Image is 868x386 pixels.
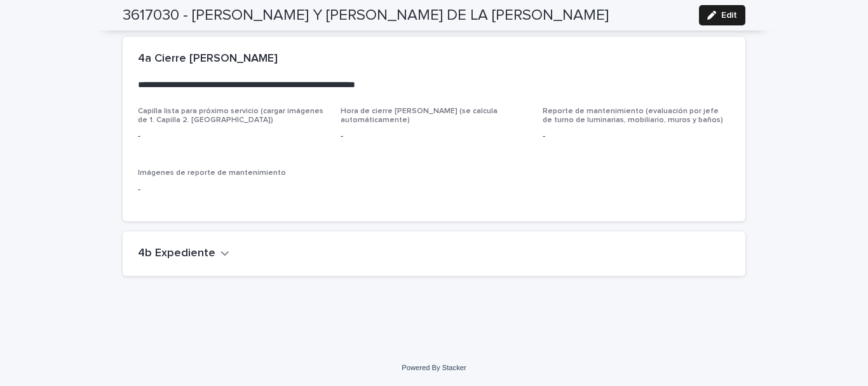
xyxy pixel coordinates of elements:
span: Hora de cierre [PERSON_NAME] (se calcula automáticamente) [341,107,498,124]
h2: 4b Expediente [138,247,215,261]
span: Edit [721,11,737,20]
button: Edit [699,5,745,25]
p: - [138,183,325,196]
p: - [138,130,325,143]
a: Powered By Stacker [402,364,466,371]
button: 4b Expediente [138,247,229,261]
span: Imágenes de reporte de mantenimiento [138,169,286,177]
p: - [543,130,730,143]
p: - [341,130,528,143]
h2: 4a Cierre [PERSON_NAME] [138,52,278,66]
span: Capilla lista para próximo servicio (cargar imágenes de 1. Capilla 2. [GEOGRAPHIC_DATA]) [138,107,323,124]
span: Reporte de mantenimiento (evaluación por jefe de turno de luminarias, mobiliario, muros y baños) [543,107,723,124]
h2: 3617030 - [PERSON_NAME] Y [PERSON_NAME] DE LA [PERSON_NAME] [123,6,609,25]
